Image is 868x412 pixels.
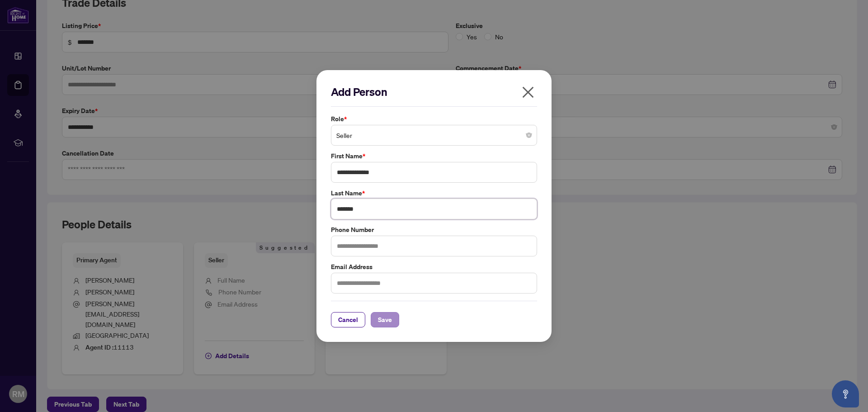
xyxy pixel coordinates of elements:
span: Save [378,313,392,327]
label: First Name [331,151,537,161]
span: Seller [336,127,532,144]
h2: Add Person [331,85,537,99]
span: Cancel [338,313,358,327]
label: Last Name [331,188,537,198]
label: Email Address [331,262,537,272]
label: Phone Number [331,225,537,235]
button: Cancel [331,312,365,327]
span: close-circle [526,133,532,138]
button: Open asap [832,380,859,407]
button: Save [371,312,399,327]
span: close [521,85,535,99]
label: Role [331,114,537,124]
